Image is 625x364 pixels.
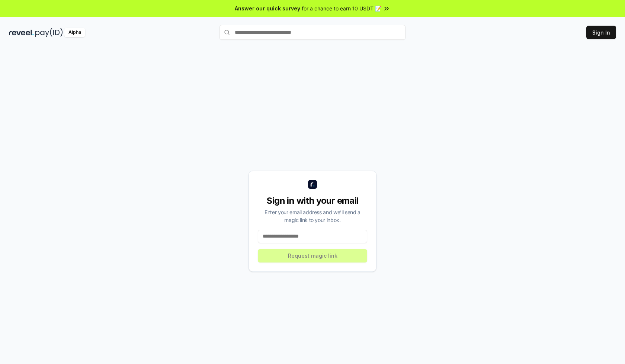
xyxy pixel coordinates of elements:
[35,28,63,37] img: pay_id
[302,4,381,12] span: for a chance to earn 10 USDT 📝
[258,195,367,207] div: Sign in with your email
[586,26,616,39] button: Sign In
[235,4,300,12] span: Answer our quick survey
[9,28,34,37] img: reveel_dark
[308,180,317,189] img: logo_small
[64,28,85,37] div: Alpha
[258,208,367,224] div: Enter your email address and we’ll send a magic link to your inbox.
